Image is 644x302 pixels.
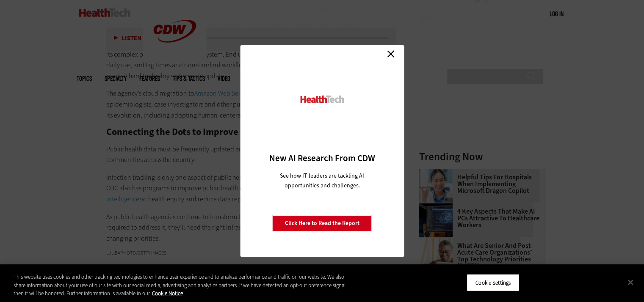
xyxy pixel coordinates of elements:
p: See how IT leaders are tackling AI opportunities and challenges. [270,171,374,190]
button: Cookie Settings [467,274,520,291]
div: This website uses cookies and other tracking technologies to enhance user experience and to analy... [14,273,354,298]
img: HealthTech_0.png [299,95,345,104]
a: Close [384,47,397,60]
a: More information about your privacy [152,290,183,297]
a: Click Here to Read the Report [273,215,372,231]
button: Close [621,273,640,291]
h3: New AI Research From CDW [255,152,389,164]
